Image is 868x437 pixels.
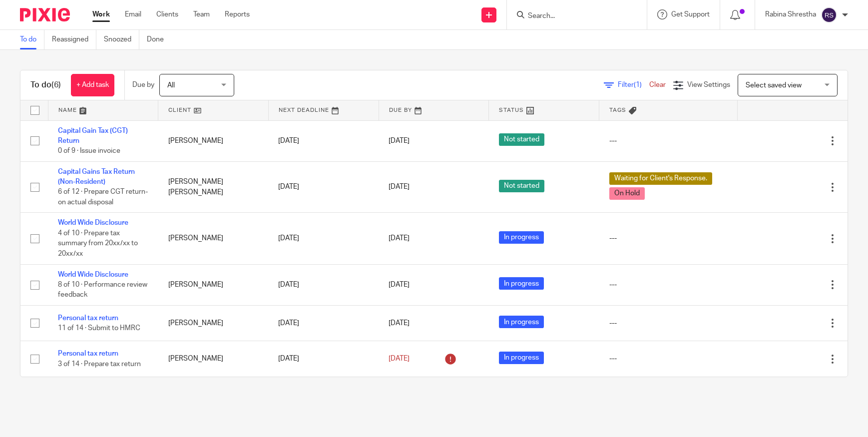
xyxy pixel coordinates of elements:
[71,74,114,96] a: + Add task
[58,361,141,368] span: 3 of 14 · Prepare tax return
[499,352,544,364] span: In progress
[158,213,269,264] td: [PERSON_NAME]
[821,7,837,23] img: svg%3E
[158,341,269,377] td: [PERSON_NAME]
[499,277,544,290] span: In progress
[389,235,410,242] span: [DATE]
[58,281,147,299] span: 8 of 10 · Performance review feedback
[125,9,141,19] a: Email
[58,271,128,278] a: World Wide Disclosure
[268,120,379,161] td: [DATE]
[268,161,379,213] td: [DATE]
[609,107,626,113] span: Tags
[268,264,379,305] td: [DATE]
[158,264,269,305] td: [PERSON_NAME]
[389,184,410,191] span: [DATE]
[58,315,118,322] a: Personal tax return
[671,11,710,18] span: Get Support
[147,30,171,49] a: Done
[499,133,544,146] span: Not started
[158,120,269,161] td: [PERSON_NAME]
[389,355,410,362] span: [DATE]
[156,9,178,19] a: Clients
[609,172,712,185] span: Waiting for Client's Response.
[104,30,139,49] a: Snoozed
[132,80,154,90] p: Due by
[527,12,617,21] input: Search
[58,189,148,206] span: 6 of 12 · Prepare CGT return- on actual disposal
[765,9,816,19] p: Rabina Shrestha
[52,30,96,49] a: Reassigned
[389,281,410,288] span: [DATE]
[58,127,128,144] a: Capital Gain Tax (CGT) Return
[20,30,44,49] a: To do
[649,81,666,88] a: Clear
[58,350,118,357] a: Personal tax return
[609,318,728,328] div: ---
[499,231,544,244] span: In progress
[389,137,410,144] span: [DATE]
[609,136,728,146] div: ---
[268,306,379,341] td: [DATE]
[634,81,642,88] span: (1)
[58,168,135,185] a: Capital Gains Tax Return (Non-Resident)
[58,230,138,257] span: 4 of 10 · Prepare tax summary from 20xx/xx to 20xx/xx
[158,161,269,213] td: [PERSON_NAME] [PERSON_NAME]
[225,9,250,19] a: Reports
[158,306,269,341] td: [PERSON_NAME]
[618,81,649,88] span: Filter
[58,325,140,332] span: 11 of 14 · Submit to HMRC
[687,81,730,88] span: View Settings
[499,180,544,192] span: Not started
[30,80,61,90] h1: To do
[609,280,728,290] div: ---
[58,147,120,154] span: 0 of 9 · Issue invoice
[268,341,379,377] td: [DATE]
[167,82,175,89] span: All
[51,81,61,89] span: (6)
[609,187,645,200] span: On Hold
[609,233,728,243] div: ---
[746,82,802,89] span: Select saved view
[20,8,70,21] img: Pixie
[193,9,210,19] a: Team
[92,9,110,19] a: Work
[499,316,544,328] span: In progress
[389,320,410,327] span: [DATE]
[609,354,728,364] div: ---
[58,219,128,226] a: World Wide Disclosure
[268,213,379,264] td: [DATE]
